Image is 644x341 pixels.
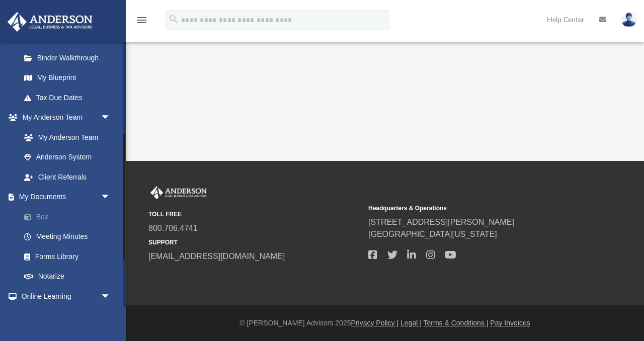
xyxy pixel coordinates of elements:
[14,267,126,287] a: Notarize
[14,246,121,267] a: Forms Library
[148,252,285,261] a: [EMAIL_ADDRESS][DOMAIN_NAME]
[14,68,121,88] a: My Blueprint
[7,286,121,306] a: Online Learningarrow_drop_down
[136,19,148,26] a: menu
[14,88,126,108] a: Tax Due Dates
[351,319,399,327] a: Privacy Policy |
[101,187,121,208] span: arrow_drop_down
[136,14,148,26] i: menu
[148,238,361,247] small: SUPPORT
[126,318,644,328] div: © [PERSON_NAME] Advisors 2025
[14,227,126,247] a: Meeting Minutes
[14,127,116,147] a: My Anderson Team
[490,319,530,327] a: Pay Invoices
[168,14,179,25] i: search
[148,224,198,232] a: 800.706.4741
[368,230,497,238] a: [GEOGRAPHIC_DATA][US_STATE]
[7,187,126,207] a: My Documentsarrow_drop_down
[368,218,514,226] a: [STREET_ADDRESS][PERSON_NAME]
[400,319,422,327] a: Legal |
[5,12,96,32] img: Anderson Advisors Platinum Portal
[368,204,581,213] small: Headquarters & Operations
[14,306,121,326] a: Courses
[148,210,361,219] small: TOLL FREE
[101,286,121,307] span: arrow_drop_down
[14,48,126,68] a: Binder Walkthrough
[101,108,121,128] span: arrow_drop_down
[7,108,121,128] a: My Anderson Teamarrow_drop_down
[14,147,121,167] a: Anderson System
[424,319,489,327] a: Terms & Conditions |
[148,186,209,199] img: Anderson Advisors Platinum Portal
[621,13,636,27] img: User Pic
[14,167,121,187] a: Client Referrals
[14,207,126,227] a: Box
